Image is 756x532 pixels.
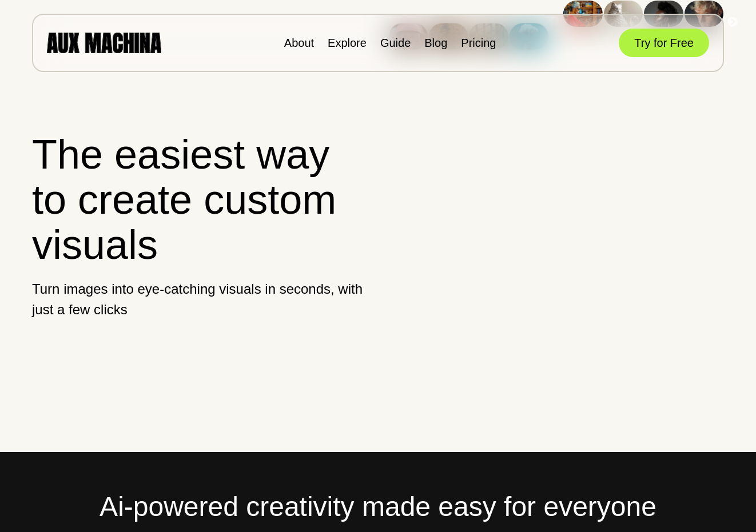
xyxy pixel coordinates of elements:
[32,279,368,320] p: Turn images into eye-catching visuals in seconds, with just a few clicks
[328,37,367,49] a: Explore
[47,33,161,53] img: AUX MACHINA
[619,29,709,57] button: Try for Free
[380,37,411,49] a: Guide
[284,37,314,49] a: About
[32,132,368,268] h1: The easiest way to create custom visuals
[461,37,496,49] a: Pricing
[32,486,724,527] h2: Ai-powered creativity made easy for everyone
[424,37,447,49] a: Blog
